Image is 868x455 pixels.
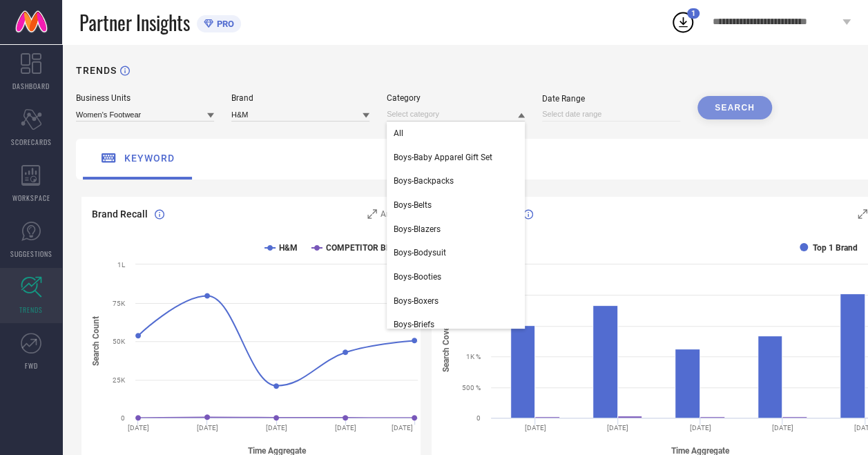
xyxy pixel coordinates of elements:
svg: Zoom [367,209,377,219]
span: Brand Recall [92,209,148,220]
span: Boys-Booties [394,272,441,282]
div: Boys-Boxers [387,289,525,313]
div: Boys-Blazers [387,217,525,241]
span: Partner Insights [79,8,190,37]
span: FWD [25,360,38,371]
div: Boys-Booties [387,265,525,289]
div: Brand [231,93,369,103]
text: 75K [113,300,126,307]
text: COMPETITOR BRANDS [326,243,413,253]
div: Date Range [542,94,680,104]
span: SUGGESTIONS [10,249,52,259]
span: Boys-Briefs [394,320,434,329]
span: Boys-Bodysuit [394,248,446,258]
text: [DATE] [607,424,628,432]
text: 0 [476,414,481,422]
span: Boys-Backpacks [394,176,454,186]
span: Analyse [380,209,410,219]
h1: TRENDS [76,65,117,76]
text: [DATE] [266,424,287,432]
span: PRO [213,19,234,29]
text: 0 [121,414,125,422]
span: SCORECARDS [11,137,52,147]
text: H&M [279,243,298,253]
text: 25K [113,376,126,384]
tspan: Search Coverage [441,310,450,372]
span: DASHBOARD [12,81,50,91]
div: Boys-Bodysuit [387,241,525,264]
div: Business Units [76,93,214,103]
span: keyword [124,153,175,164]
div: Boys-Belts [387,193,525,217]
div: Category [387,93,525,103]
tspan: Search Count [91,316,101,366]
div: Boys-Briefs [387,313,525,336]
div: Open download list [671,10,695,35]
input: Select category [387,107,525,122]
svg: Zoom [858,209,867,219]
text: 1K % [466,353,481,360]
text: [DATE] [392,424,413,432]
text: 1L [117,261,126,269]
span: 1 [691,9,695,18]
div: All [387,122,525,145]
text: 50K [113,338,126,345]
span: Boys-Baby Apparel Gift Set [394,153,492,162]
text: 500 % [462,384,481,391]
span: WORKSPACE [12,193,50,203]
text: [DATE] [128,424,149,432]
text: Top 1 Brand [813,243,858,253]
span: Boys-Boxers [394,296,438,306]
text: [DATE] [525,424,546,432]
div: Boys-Backpacks [387,169,525,193]
div: Boys-Baby Apparel Gift Set [387,146,525,169]
span: TRENDS [19,304,43,315]
span: Boys-Belts [394,200,432,210]
span: All [394,128,403,138]
span: Boys-Blazers [394,224,441,234]
text: [DATE] [690,424,711,432]
input: Select date range [542,107,680,122]
text: [DATE] [197,424,218,432]
text: [DATE] [335,424,356,432]
text: [DATE] [772,424,793,432]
